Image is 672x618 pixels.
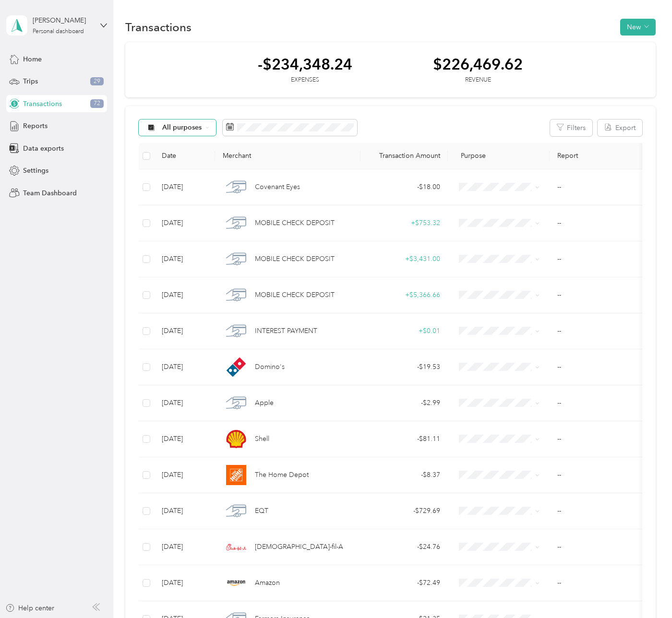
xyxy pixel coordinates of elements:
[226,465,246,485] img: The Home Depot
[550,205,647,241] td: --
[368,470,440,480] div: - $8.37
[33,15,93,25] div: [PERSON_NAME]
[456,152,486,160] span: Purpose
[550,241,647,277] td: --
[550,565,647,601] td: --
[154,565,215,601] td: [DATE]
[154,385,215,421] td: [DATE]
[550,529,647,565] td: --
[154,349,215,385] td: [DATE]
[154,169,215,205] td: [DATE]
[550,313,647,349] td: --
[550,385,647,421] td: --
[154,529,215,565] td: [DATE]
[550,421,647,457] td: --
[226,321,246,341] img: INTEREST PAYMENT
[215,143,360,169] th: Merchant
[368,218,440,228] div: + $753.32
[258,56,352,72] div: -$234,348.24
[550,119,592,136] button: Filters
[255,254,335,264] span: MOBILE CHECK DEPOSIT
[433,76,523,84] div: Revenue
[550,169,647,205] td: --
[154,313,215,349] td: [DATE]
[226,501,246,521] img: EQT
[154,421,215,457] td: [DATE]
[226,285,246,305] img: MOBILE CHECK DEPOSIT
[255,542,343,552] span: [DEMOGRAPHIC_DATA]-fil-A
[550,277,647,313] td: --
[368,506,440,516] div: - $729.69
[433,56,523,72] div: $226,469.62
[255,398,274,408] span: Apple
[154,277,215,313] td: [DATE]
[154,143,215,169] th: Date
[154,493,215,529] td: [DATE]
[33,29,84,35] div: Personal dashboard
[368,434,440,444] div: - $81.11
[368,254,440,264] div: + $3,431.00
[23,166,48,176] span: Settings
[23,76,38,86] span: Trips
[360,143,448,169] th: Transaction Amount
[23,121,48,131] span: Reports
[550,349,647,385] td: --
[154,205,215,241] td: [DATE]
[226,537,246,557] img: Chick-fil-A
[5,603,54,613] button: Help center
[368,182,440,192] div: - $18.00
[255,434,269,444] span: Shell
[255,326,317,336] span: INTEREST PAYMENT
[255,182,300,192] span: Covenant Eyes
[550,143,647,169] th: Report
[255,362,285,372] span: Domino's
[162,124,202,131] span: All purposes
[258,76,352,84] div: Expenses
[23,143,64,154] span: Data exports
[154,457,215,493] td: [DATE]
[550,493,647,529] td: --
[620,19,656,36] button: New
[125,22,192,32] h1: Transactions
[226,177,246,197] img: Covenant Eyes
[255,470,309,480] span: The Home Depot
[368,398,440,408] div: - $2.99
[368,578,440,588] div: - $72.49
[226,573,246,593] img: Amazon
[255,218,335,228] span: MOBILE CHECK DEPOSIT
[368,326,440,336] div: + $0.01
[90,99,104,108] span: 72
[226,357,246,377] img: Domino's
[23,54,42,64] span: Home
[255,506,268,516] span: EQT
[368,542,440,552] div: - $24.76
[23,188,77,198] span: Team Dashboard
[368,290,440,300] div: + $5,366.66
[226,393,246,413] img: Apple
[154,241,215,277] td: [DATE]
[368,362,440,372] div: - $19.53
[618,564,672,618] iframe: Everlance-gr Chat Button Frame
[226,213,246,233] img: MOBILE CHECK DEPOSIT
[90,77,104,86] span: 29
[226,429,246,449] img: Shell
[23,99,62,109] span: Transactions
[226,249,246,269] img: MOBILE CHECK DEPOSIT
[255,578,280,588] span: Amazon
[550,457,647,493] td: --
[255,290,335,300] span: MOBILE CHECK DEPOSIT
[598,119,642,136] button: Export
